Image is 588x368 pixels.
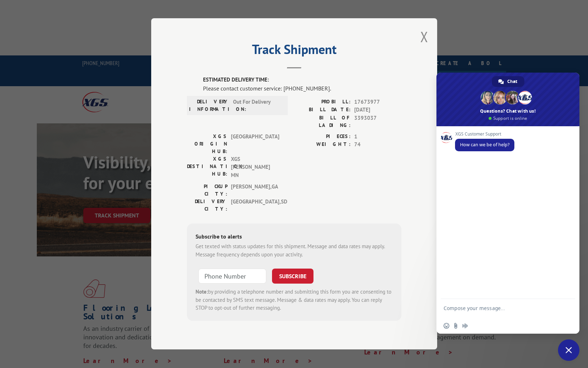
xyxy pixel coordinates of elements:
span: Send a file [453,323,459,329]
span: 17673977 [354,98,401,106]
span: XGS Customer Support [455,132,514,137]
span: [GEOGRAPHIC_DATA] , SD [231,198,279,213]
div: Close chat [558,339,579,361]
span: Insert an emoji [444,323,449,329]
span: [DATE] [354,106,401,114]
label: DELIVERY CITY: [187,198,227,213]
span: 1 [354,133,401,141]
div: Subscribe to alerts [196,232,393,243]
label: BILL OF LADING: [294,114,351,129]
label: WEIGHT: [294,141,351,149]
span: Audio message [462,323,468,329]
span: [PERSON_NAME] , GA [231,183,279,198]
label: DELIVERY INFORMATION: [189,98,229,113]
span: [GEOGRAPHIC_DATA] [231,133,279,155]
label: PROBILL: [294,98,351,106]
label: XGS DESTINATION HUB: [187,155,227,180]
div: Chat [492,76,524,87]
span: 74 [354,141,401,149]
span: Out For Delivery [233,98,281,113]
label: BILL DATE: [294,106,351,114]
label: ESTIMATED DELIVERY TIME: [203,76,401,84]
span: How can we be of help? [460,142,509,148]
div: by providing a telephone number and submitting this form you are consenting to be contacted by SM... [196,288,393,313]
strong: Note: [196,289,208,295]
button: SUBSCRIBE [272,269,313,284]
label: PIECES: [294,133,351,141]
textarea: Compose your message... [444,305,557,318]
h2: Track Shipment [187,44,401,58]
button: Close modal [420,27,428,46]
div: Please contact customer service: [PHONE_NUMBER]. [203,84,401,93]
span: XGS [PERSON_NAME] MN [231,155,279,180]
span: Chat [507,76,517,87]
div: Get texted with status updates for this shipment. Message and data rates may apply. Message frequ... [196,243,393,259]
label: PICKUP CITY: [187,183,227,198]
label: XGS ORIGIN HUB: [187,133,227,155]
span: 3393037 [354,114,401,129]
input: Phone Number [198,269,266,284]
